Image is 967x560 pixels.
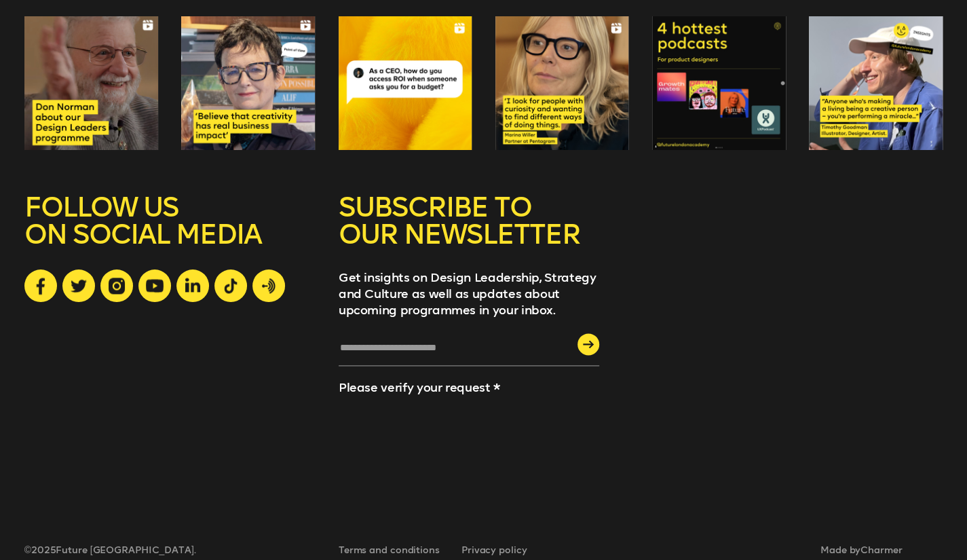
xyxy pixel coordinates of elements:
label: Please verify your request * [339,380,500,395]
a: Terms and conditions [339,544,440,556]
iframe: reCAPTCHA [339,403,450,500]
a: Charmer [860,544,902,556]
h5: FOLLOW US ON SOCIAL MEDIA [24,193,315,269]
h5: SUBSCRIBE TO OUR NEWSLETTER [339,193,599,269]
span: © 2025 Future [GEOGRAPHIC_DATA]. [24,544,218,556]
p: Get insights on Design Leadership, Strategy and Culture as well as updates about upcoming program... [339,269,599,318]
a: Privacy policy [461,544,527,556]
span: Made by [820,544,903,556]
